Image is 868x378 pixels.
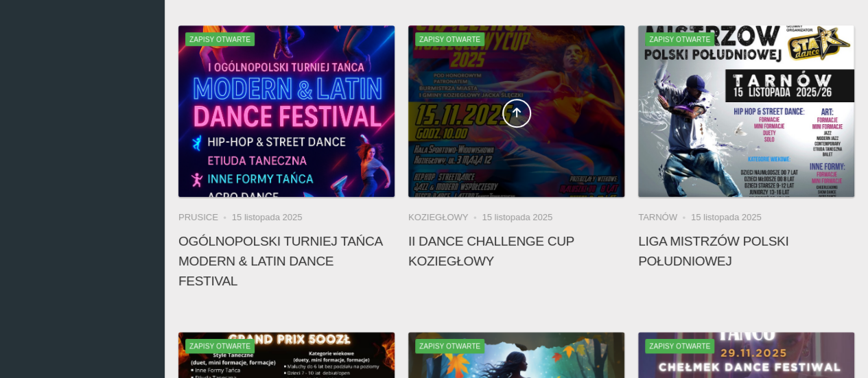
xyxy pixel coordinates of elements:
[415,32,484,46] span: Zapisy otwarte
[408,25,624,197] a: II Dance Challenge Cup KOZIEGŁOWYZapisy otwarte
[185,32,255,46] span: Zapisy otwarte
[645,339,714,353] span: Zapisy otwarte
[482,211,552,224] li: 15 listopada 2025
[178,231,395,292] h4: Ogólnopolski Turniej Tańca MODERN & LATIN DANCE FESTIVAL
[645,32,714,46] span: Zapisy otwarte
[638,25,854,197] img: Liga Mistrzów Polski Południowej
[178,25,395,197] img: Ogólnopolski Turniej Tańca MODERN & LATIN DANCE FESTIVAL
[408,231,624,271] h4: II Dance Challenge Cup KOZIEGŁOWY
[178,211,232,224] li: Prusice
[185,339,255,353] span: Zapisy otwarte
[638,25,854,197] a: Liga Mistrzów Polski PołudniowejZapisy otwarte
[691,211,762,224] li: 15 listopada 2025
[408,211,482,224] li: Koziegłowy
[415,339,484,353] span: Zapisy otwarte
[178,25,395,197] a: Ogólnopolski Turniej Tańca MODERN & LATIN DANCE FESTIVALZapisy otwarte
[232,211,303,224] li: 15 listopada 2025
[638,231,854,271] h4: Liga Mistrzów Polski Południowej
[638,211,691,224] li: Tarnów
